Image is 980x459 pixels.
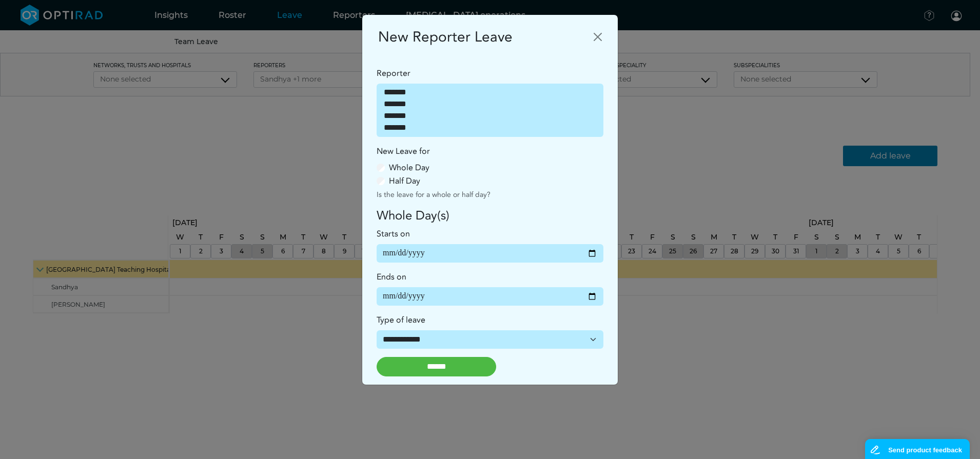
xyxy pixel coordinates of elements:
h4: Whole Day(s) [370,209,610,224]
label: Starts on [377,228,410,240]
label: New Leave for [377,145,430,157]
label: Reporter [377,67,410,79]
label: Half Day [389,175,420,187]
button: Close [590,29,606,45]
h5: New Reporter Leave [378,26,513,48]
small: Is the leave for a whole or half day? [377,190,491,199]
label: Whole Day [389,162,429,174]
label: Ends on [377,271,406,283]
label: Type of leave [377,314,425,326]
